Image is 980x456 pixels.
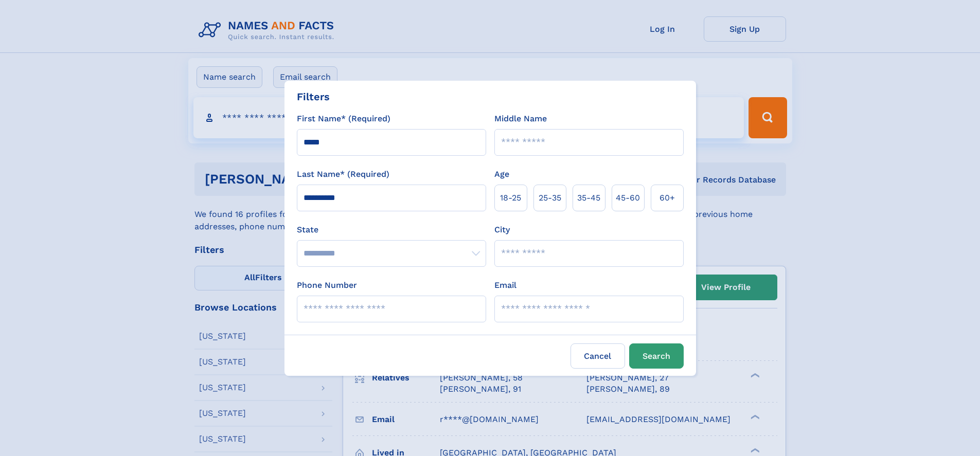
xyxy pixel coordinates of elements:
div: Filters [297,89,330,104]
span: 25‑35 [539,192,561,204]
button: Search [629,343,684,369]
span: 35‑45 [577,192,600,204]
label: Phone Number [297,279,357,291]
label: Cancel [571,343,625,369]
label: Last Name* (Required) [297,168,389,180]
span: 18‑25 [500,192,521,204]
span: 45‑60 [616,192,640,204]
label: First Name* (Required) [297,113,390,125]
span: 60+ [660,192,675,204]
label: Middle Name [494,113,547,125]
label: Age [494,168,509,180]
label: City [494,224,510,236]
label: Email [494,279,516,291]
label: State [297,224,486,236]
